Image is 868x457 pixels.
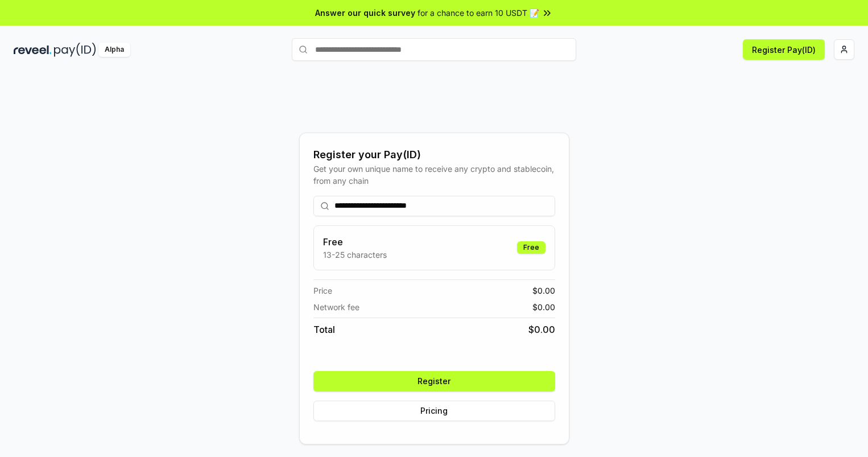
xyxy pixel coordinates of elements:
[313,371,555,392] button: Register
[323,249,387,261] p: 13-25 characters
[532,285,555,297] span: $ 0.00
[313,285,332,297] span: Price
[528,323,555,336] span: $ 0.00
[313,163,555,187] div: Get your own unique name to receive any crypto and stablecoin, from any chain
[743,39,825,60] button: Register Pay(ID)
[418,7,539,19] span: for a chance to earn 10 USDT 📝
[517,241,545,254] div: Free
[54,43,96,57] img: pay_id
[323,235,387,249] h3: Free
[14,43,52,57] img: reveel_dark
[98,43,130,57] div: Alpha
[315,7,415,19] span: Answer our quick survey
[313,147,555,163] div: Register your Pay(ID)
[313,301,359,313] span: Network fee
[313,401,555,421] button: Pricing
[313,323,335,336] span: Total
[532,301,555,313] span: $ 0.00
